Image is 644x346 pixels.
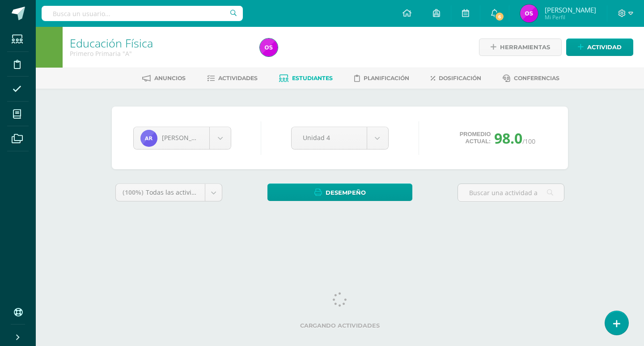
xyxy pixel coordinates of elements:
span: Promedio actual: [460,131,491,145]
a: Estudiantes [279,71,333,85]
span: Unidad 4 [303,127,356,148]
a: Herramientas [479,38,562,56]
img: cd25ee8c8523ab1ce8166232dfd2f6e4.png [140,130,157,147]
input: Busca un usuario... [42,6,243,21]
a: Unidad 4 [292,127,388,149]
span: Desempeño [326,184,366,201]
span: Actividades [218,75,258,81]
h1: Educación Física [70,37,249,49]
a: Actividad [566,38,633,56]
span: 6 [495,12,504,21]
a: [PERSON_NAME] [134,127,231,149]
a: Educación Física [70,35,153,51]
a: Actividades [207,71,258,85]
a: Dosificación [431,71,481,85]
span: Anuncios [154,75,186,81]
span: [PERSON_NAME] [545,5,596,14]
img: 2d06574e4a54bdb27e2c8d2f92f344e7.png [520,4,538,22]
span: Herramientas [500,39,550,56]
a: Conferencias [503,71,559,85]
span: [PERSON_NAME] [162,133,212,142]
input: Buscar una actividad aquí... [458,184,564,201]
span: Estudiantes [292,75,333,81]
label: Cargando actividades [115,322,564,329]
a: Anuncios [142,71,186,85]
a: Desempeño [267,184,412,201]
span: Conferencias [514,75,559,81]
span: Dosificación [439,75,481,81]
a: Planificación [354,71,409,85]
img: 2d06574e4a54bdb27e2c8d2f92f344e7.png [260,38,278,56]
span: Mi Perfil [545,13,596,21]
a: (100%)Todas las actividades de esta unidad [116,184,222,201]
span: (100%) [123,188,144,196]
span: Todas las actividades de esta unidad [146,188,257,196]
div: Primero Primaria 'A' [70,49,249,58]
span: Actividad [587,39,622,56]
span: Planificación [364,75,409,81]
span: 98.0 [494,128,522,148]
span: /100 [522,137,535,145]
